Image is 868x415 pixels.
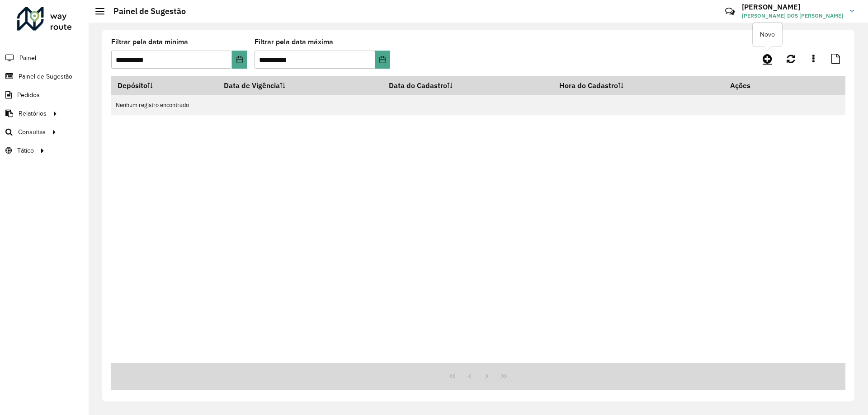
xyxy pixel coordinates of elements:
th: Hora do Cadastro [553,76,724,95]
h2: Painel de Sugestão [104,6,186,16]
span: Tático [17,146,34,155]
label: Filtrar pela data mínima [111,37,188,47]
td: Nenhum registro encontrado [111,95,845,115]
th: Ações [724,76,778,95]
span: Relatórios [19,109,47,118]
th: Data do Cadastro [383,76,553,95]
h3: [PERSON_NAME] [742,3,843,11]
label: Filtrar pela data máxima [255,37,333,47]
a: Contato Rápido [720,2,740,21]
span: [PERSON_NAME] DOS [PERSON_NAME] [742,12,843,20]
th: Data de Vigência [218,76,383,95]
span: Painel [19,53,36,63]
button: Choose Date [232,51,247,69]
span: Consultas [18,127,46,137]
span: Painel de Sugestão [19,72,72,81]
th: Depósito [111,76,218,95]
div: Novo [753,23,782,47]
button: Choose Date [375,51,390,69]
span: Pedidos [17,90,40,100]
